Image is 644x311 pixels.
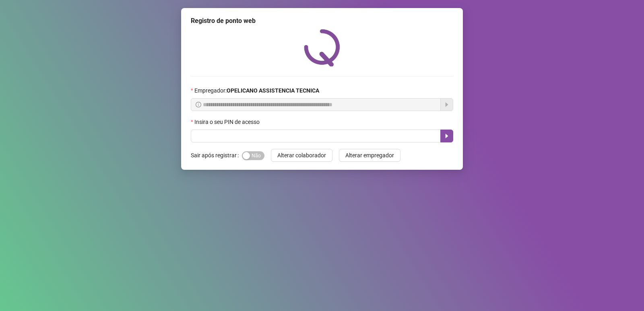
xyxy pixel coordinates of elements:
label: Insira o seu PIN de acesso [191,117,265,126]
span: Alterar colaborador [277,151,326,160]
label: Sair após registrar [191,149,242,162]
button: Alterar colaborador [271,149,332,162]
strong: OPELICANO ASSISTENCIA TECNICA [227,87,319,94]
span: caret-right [444,133,450,139]
img: QRPoint [304,29,340,66]
span: info-circle [196,102,201,107]
button: Alterar empregador [339,149,400,162]
div: Registro de ponto web [191,16,453,26]
span: Empregador : [194,86,319,95]
span: Alterar empregador [345,151,394,160]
